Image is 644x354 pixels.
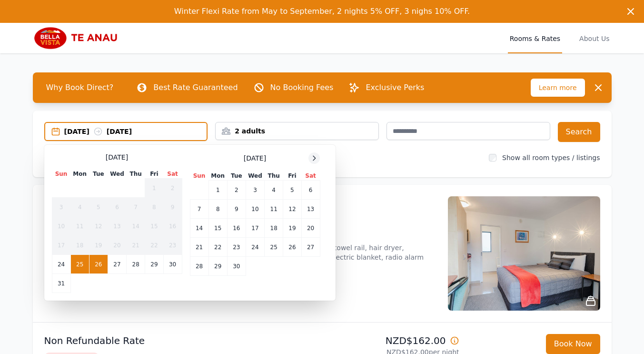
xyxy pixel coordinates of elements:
[163,255,182,274] td: 30
[265,200,283,219] td: 11
[163,170,182,179] th: Sat
[301,181,320,200] td: 6
[106,152,128,162] span: [DATE]
[531,79,585,97] span: Learn more
[89,255,108,274] td: 26
[163,198,182,217] td: 9
[127,236,145,255] td: 21
[208,219,227,238] td: 15
[301,200,320,219] td: 13
[163,179,182,198] td: 2
[246,238,264,257] td: 24
[190,172,208,181] th: Sun
[108,217,126,236] td: 13
[301,219,320,238] td: 20
[145,255,163,274] td: 29
[246,200,264,219] td: 10
[265,181,283,200] td: 4
[108,170,126,179] th: Wed
[502,154,600,162] label: Show all room types / listings
[227,238,246,257] td: 23
[265,172,283,181] th: Thu
[366,82,424,93] p: Exclusive Perks
[577,23,611,53] a: About Us
[70,255,89,274] td: 25
[89,217,108,236] td: 12
[52,236,70,255] td: 17
[108,198,126,217] td: 6
[70,170,89,179] th: Mon
[246,172,264,181] th: Wed
[108,255,126,274] td: 27
[145,198,163,217] td: 8
[33,27,124,50] img: Bella Vista Te Anau
[208,238,227,257] td: 22
[546,334,600,354] button: Book Now
[208,257,227,276] td: 29
[265,238,283,257] td: 25
[227,257,246,276] td: 30
[52,198,70,217] td: 3
[163,217,182,236] td: 16
[508,23,562,53] a: Rooms & Rates
[301,238,320,257] td: 27
[52,255,70,274] td: 24
[190,257,208,276] td: 28
[265,219,283,238] td: 18
[208,172,227,181] th: Mon
[190,219,208,238] td: 14
[244,153,266,163] span: [DATE]
[89,236,108,255] td: 19
[70,217,89,236] td: 11
[558,122,600,142] button: Search
[216,126,378,136] div: 2 adults
[283,172,301,181] th: Fri
[283,181,301,200] td: 5
[127,170,145,179] th: Thu
[227,219,246,238] td: 16
[270,82,334,93] p: No Booking Fees
[145,170,163,179] th: Fri
[227,172,246,181] th: Tue
[145,217,163,236] td: 15
[44,334,318,347] p: Non Refundable Rate
[301,172,320,181] th: Sat
[52,217,70,236] td: 10
[145,236,163,255] td: 22
[227,200,246,219] td: 9
[283,200,301,219] td: 12
[127,255,145,274] td: 28
[108,236,126,255] td: 20
[52,170,70,179] th: Sun
[145,179,163,198] td: 1
[153,82,238,93] p: Best Rate Guaranteed
[52,274,70,293] td: 31
[208,200,227,219] td: 8
[70,236,89,255] td: 18
[127,217,145,236] td: 14
[326,334,459,347] p: NZD$162.00
[127,198,145,217] td: 7
[70,198,89,217] td: 4
[246,181,264,200] td: 3
[283,219,301,238] td: 19
[64,127,207,136] div: [DATE] [DATE]
[89,170,108,179] th: Tue
[246,219,264,238] td: 17
[163,236,182,255] td: 23
[283,238,301,257] td: 26
[190,238,208,257] td: 21
[190,200,208,219] td: 7
[227,181,246,200] td: 2
[89,198,108,217] td: 5
[208,181,227,200] td: 1
[174,7,470,16] span: Winter Flexi Rate from May to September, 2 nights 5% OFF, 3 nighs 10% OFF.
[39,78,121,97] span: Why Book Direct?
